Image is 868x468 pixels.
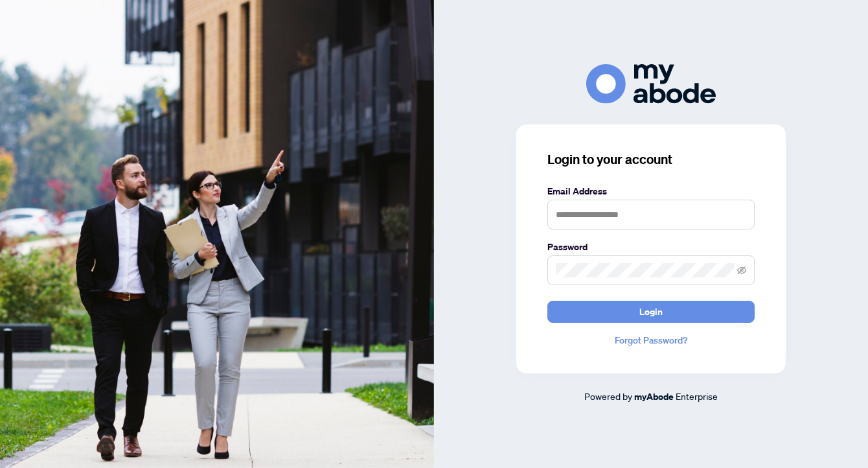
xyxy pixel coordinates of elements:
label: Password [547,240,755,254]
span: Login [639,301,663,322]
span: Powered by [584,390,632,402]
a: Forgot Password? [547,333,755,347]
h3: Login to your account [547,150,755,169]
a: myAbode [634,390,674,404]
label: Email Address [547,184,755,198]
span: eye-invisible [737,266,746,275]
button: Login [547,301,755,323]
img: ma-logo [586,64,716,104]
span: Enterprise [676,390,718,402]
